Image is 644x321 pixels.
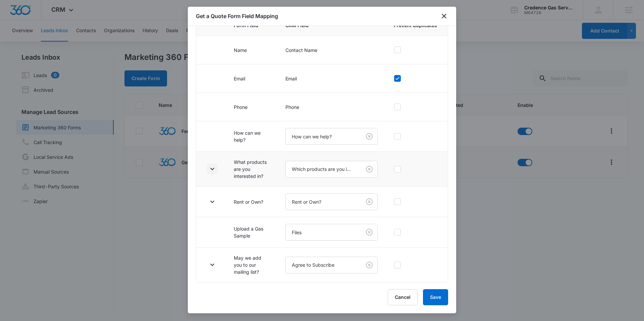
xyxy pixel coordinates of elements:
[364,260,375,270] button: Clear
[226,187,277,217] td: Rent or Own?
[226,121,277,152] td: How can we help?
[364,131,375,142] button: Clear
[364,227,375,238] button: Clear
[207,164,218,174] button: Toggle Row Expanded
[226,36,277,64] td: Name
[285,104,378,111] p: Phone
[207,259,218,270] button: Toggle Row Expanded
[226,152,277,187] td: What products are you interested in?
[423,289,448,305] button: Save
[226,93,277,121] td: Phone
[388,289,418,305] button: Cancel
[226,248,277,282] td: May we add you to our mailing list?
[364,164,375,175] button: Clear
[285,75,378,82] p: Email
[285,47,378,54] p: Contact Name
[226,64,277,93] td: Email
[196,12,278,20] h1: Get a Quote Form Field Mapping
[226,217,277,248] td: Upload a Gas Sample
[440,12,448,20] button: close
[364,196,375,207] button: Clear
[207,196,218,207] button: Toggle Row Expanded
